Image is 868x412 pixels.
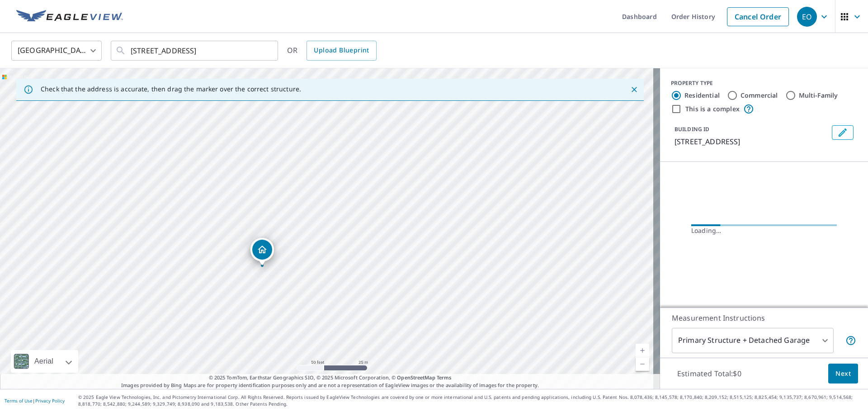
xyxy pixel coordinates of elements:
[672,328,834,353] div: Primary Structure + Detached Garage
[11,350,78,373] div: Aerial
[437,374,452,381] a: Terms
[845,335,856,346] span: Your report will include the primary structure and a detached garage if one exists.
[727,7,789,26] a: Cancel Order
[675,136,828,147] p: [STREET_ADDRESS]
[11,38,102,63] div: [GEOGRAPHIC_DATA]
[209,374,452,382] span: © 2025 TomTom, Earthstar Geographics SIO, © 2025 Microsoft Corporation, ©
[741,91,778,100] label: Commercial
[832,125,854,140] button: Edit building 1
[16,10,123,24] img: EV Logo
[287,41,377,61] div: OR
[691,226,837,235] div: Loading…
[799,91,838,100] label: Multi-Family
[314,45,369,56] span: Upload Blueprint
[685,104,740,114] label: This is a complex
[78,394,863,407] p: © 2025 Eagle View Technologies, Inc. and Pictometry International Corp. All Rights Reserved. Repo...
[35,398,65,404] a: Privacy Policy
[131,38,259,63] input: Search by address or latitude-longitude
[307,41,376,61] a: Upload Blueprint
[397,374,435,381] a: OpenStreetMap
[636,357,649,371] a: Current Level 19, Zoom Out
[684,91,720,100] label: Residential
[5,398,33,404] a: Terms of Use
[41,85,301,93] p: Check that the address is accurate, then drag the marker over the correct structure.
[675,125,709,133] p: BUILDING ID
[32,350,56,373] div: Aerial
[828,364,858,384] button: Next
[670,364,749,384] p: Estimated Total: $0
[835,368,851,379] span: Next
[628,84,640,95] button: Close
[5,398,65,403] p: |
[672,313,856,323] p: Measurement Instructions
[797,7,817,27] div: EO
[250,238,274,266] div: Dropped pin, building 1, Residential property, 991 Sand Lake Rd Altamonte Springs, FL 32714
[671,79,857,87] div: PROPERTY TYPE
[636,344,649,357] a: Current Level 19, Zoom In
